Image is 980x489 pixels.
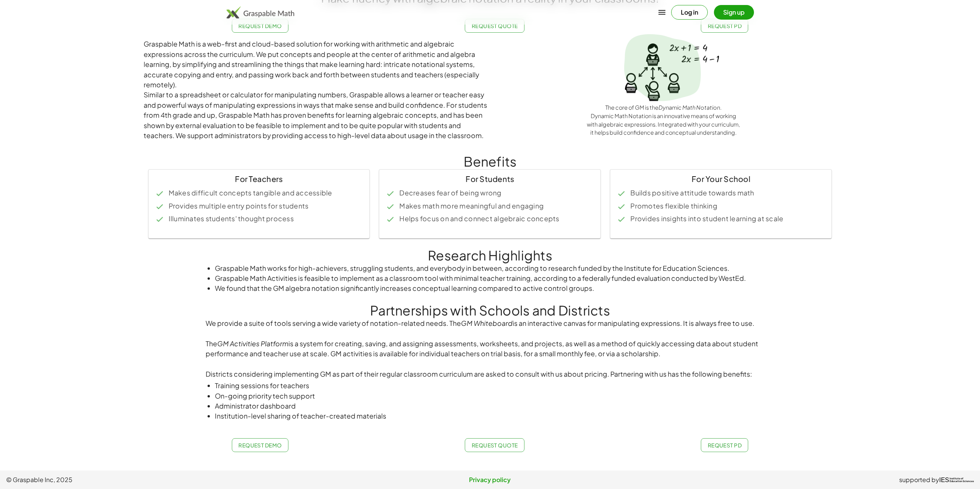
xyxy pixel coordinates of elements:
span: Institute of Education Sciences [950,477,974,483]
span: Request Demo [238,442,282,449]
div: Districts considering implementing GM as part of their regular classroom curriculum are asked to ... [206,369,774,379]
span: supported by [899,475,939,484]
span: Request PD [707,22,742,29]
li: Provides multiple entry points for students [155,201,364,211]
li: On-going priority tech support [215,391,774,401]
button: Log in [671,5,708,20]
h1: Benefits [148,154,832,169]
a: Privacy policy [329,475,652,484]
div: The core of GM is the . Dynamic Math Notation is an innovative means of working with algebraic ex... [586,103,740,137]
li: Training sessions for teachers [215,381,774,391]
span: Request Quote [471,442,518,449]
div: Similar to a spreadsheet or calculator for manipulating numbers, Graspable allows a learner or te... [144,90,490,140]
span: IES [939,476,949,484]
em: GM Activities Platform [217,339,288,348]
a: Request Demo [232,438,288,452]
li: Promotes flexible thinking [616,201,825,211]
h1: Research Highlights [148,248,832,263]
em: Dynamic Math Notation [658,104,720,111]
a: Request Quote [465,19,524,33]
li: Decreases fear of being wrong [385,188,594,198]
div: We provide a suite of tools serving a wide variety of notation-related needs. The is an interacti... [206,318,774,328]
button: Sign up [714,5,754,20]
div: For Your School [610,170,831,188]
span: Request Quote [471,22,518,29]
li: Provides insights into student learning at scale [616,214,825,224]
a: Request Demo [232,19,288,33]
li: Administrator dashboard [215,401,774,411]
li: We found that the GM algebra notation significantly increases conceptual learning compared to act... [215,283,774,293]
li: Graspable Math Activities is feasible to implement as a classroom tool with minimal teacher train... [215,273,774,283]
em: GM Whiteboard [461,319,513,327]
h1: Partnerships with Schools and Districts [148,303,832,318]
div: Graspable Math is a web-first and cloud-based solution for working with arithmetic and algebraic ... [144,39,490,90]
span: © Graspable Inc, 2025 [6,475,329,484]
li: Illuminates students' thought process [155,214,364,224]
div: For Teachers [149,170,370,188]
a: IESInstitute ofEducation Sciences [939,475,974,484]
div: For Students [379,170,600,188]
span: Request Demo [238,22,282,29]
img: Spotlight [624,34,701,101]
li: Builds positive attitude towards math [616,188,825,198]
a: Request PD [701,438,748,452]
li: Makes math more meaningful and engaging [385,201,594,211]
li: Institution-level sharing of teacher-created materials [215,411,774,421]
li: Helps focus on and connect algebraic concepts [385,214,594,224]
a: Request PD [701,19,748,33]
a: Request Quote [465,438,524,452]
div: The is a system for creating, saving, and assigning assessments, worksheets, and projects, as wel... [206,339,774,359]
li: Graspable Math works for high-achievers, struggling students, and everybody in between, according... [215,263,774,273]
span: Request PD [707,442,742,449]
li: Makes difficult concepts tangible and accessible [155,188,364,198]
